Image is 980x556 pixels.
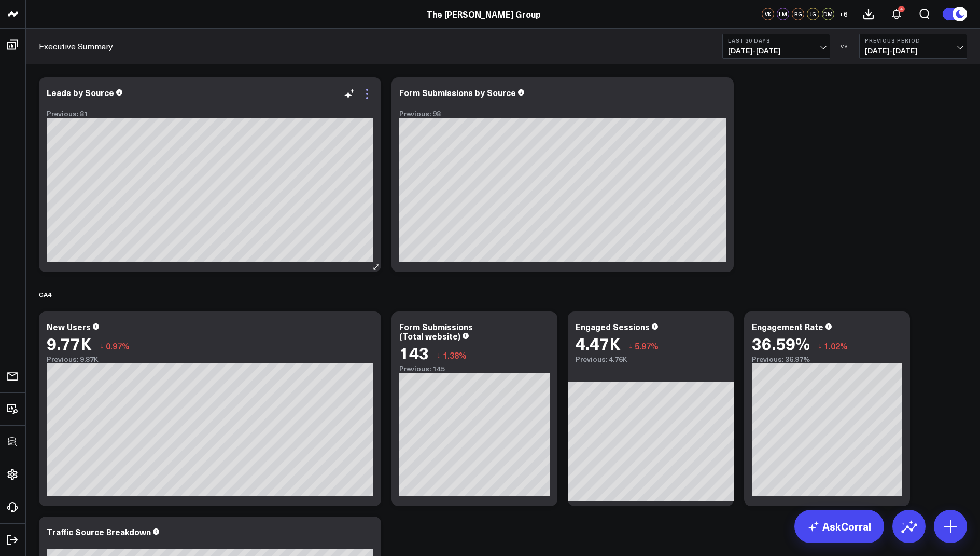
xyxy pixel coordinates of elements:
span: ↓ [437,348,441,362]
div: GA4 [39,282,51,306]
span: + 6 [839,10,848,18]
div: JG [807,8,819,20]
div: VS [835,43,854,49]
div: Previous: 145 [399,364,550,373]
div: Previous: 4.76K [576,355,726,363]
a: The [PERSON_NAME] Group [426,8,541,20]
span: [DATE] - [DATE] [865,47,961,55]
button: +6 [837,8,849,20]
div: Form Submissions (Total website) [399,321,473,342]
div: DM [822,8,834,20]
div: 4.47K [576,334,621,352]
div: 4 [898,6,905,12]
div: VK [762,8,774,20]
span: ↓ [818,339,822,352]
button: Previous Period[DATE]-[DATE] [859,34,967,59]
span: ↓ [628,339,633,352]
button: Last 30 Days[DATE]-[DATE] [722,34,830,59]
span: 0.97% [106,340,130,351]
div: Traffic Source Breakdown [47,526,151,537]
div: 9.77K [47,334,92,352]
div: 143 [399,343,429,362]
div: Engaged Sessions [576,321,650,332]
div: Previous: 36.97% [752,355,902,363]
div: LM [777,8,789,20]
a: Executive Summary [39,40,113,52]
div: Leads by Source [47,87,114,98]
div: Engagement Rate [752,321,823,332]
div: New Users [47,321,91,332]
span: 5.97% [635,340,659,351]
div: Form Submissions by Source [399,87,516,98]
div: Previous: 98 [399,110,726,118]
a: AskCorral [794,510,884,543]
div: 36.59% [752,334,810,352]
span: ↓ [100,339,104,352]
span: 1.38% [443,349,467,361]
div: RG [792,8,804,20]
b: Last 30 Days [728,37,824,44]
div: Previous: 9.87K [47,355,373,363]
span: [DATE] - [DATE] [728,47,824,55]
span: 1.02% [824,340,848,351]
div: Previous: 81 [47,110,373,118]
b: Previous Period [865,37,961,44]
